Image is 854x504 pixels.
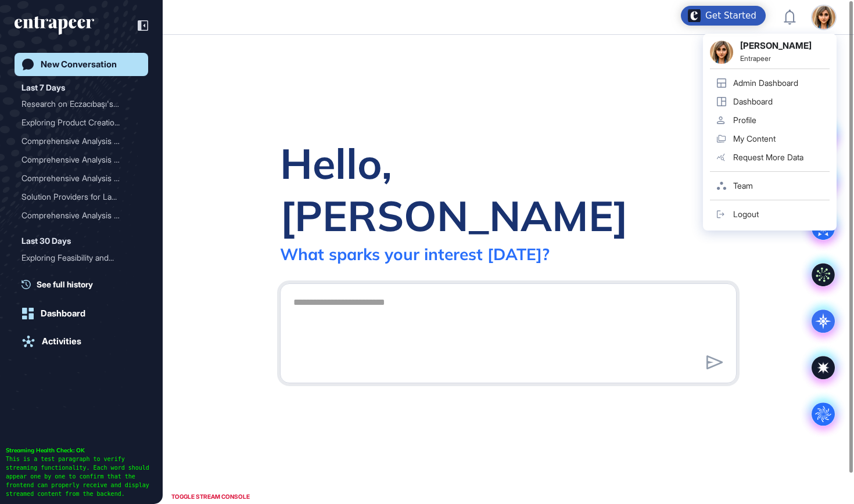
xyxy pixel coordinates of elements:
[168,489,253,504] div: TOGGLE STREAM CONSOLE
[42,336,81,347] div: Activities
[21,113,132,132] div: Exploring Product Creatio...
[812,6,835,29] img: user-avatar
[21,169,141,188] div: Comprehensive Analysis of Startups Innovating in In-Call AI Enhancements for Audio and Video Calls
[21,132,132,150] div: Comprehensive Analysis of...
[15,302,148,325] a: Dashboard
[21,188,141,206] div: Solution Providers for Laptop Deployment and Cisco Switch Sales
[21,206,141,225] div: Comprehensive Analysis of Participation Banking Strategy in Türkiye: Customer Segmentation, Tradi...
[21,150,132,169] div: Comprehensive Analysis of...
[280,244,550,264] div: What sparks your interest [DATE]?
[15,53,148,76] a: New Conversation
[15,16,94,35] div: entrapeer-logo
[21,249,141,267] div: Exploring Feasibility and Methods for Integrating MCP Server within Banking BaaS Infrastructure
[21,81,65,95] div: Last 7 Days
[21,132,141,150] div: Comprehensive Analysis of Startups in the In-Call AI Space: Innovations in Audio and Video Call E...
[21,234,71,248] div: Last 30 Days
[280,137,737,242] div: Hello, [PERSON_NAME]
[21,267,132,286] div: Benchmarking Global Best ...
[41,59,117,70] div: New Conversation
[15,330,148,353] a: Activities
[21,188,132,206] div: Solution Providers for La...
[681,6,766,26] div: Open Get Started checklist
[21,267,141,286] div: Benchmarking Global Best Practices in Idea Collection and Innovation Funnel Management
[688,9,701,22] img: launcher-image-alternative-text
[21,95,132,113] div: Research on Eczacıbaşı's ...
[21,249,132,267] div: Exploring Feasibility and...
[705,10,756,21] div: Get Started
[41,308,85,319] div: Dashboard
[21,278,148,290] a: See full history
[21,113,141,132] div: Exploring Product Creation as a Catalyst for Economic Growth and Brand Differentiation in the GCC...
[21,206,132,225] div: Comprehensive Analysis of...
[21,169,132,188] div: Comprehensive Analysis of...
[21,95,141,113] div: Research on Eczacıbaşı's Sustainable Growth Strategies for U.S. Market Entry
[21,150,141,169] div: Comprehensive Analysis of Startups Innovating in In-Call AI for Audio and Video Enhancements
[37,278,93,290] span: See full history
